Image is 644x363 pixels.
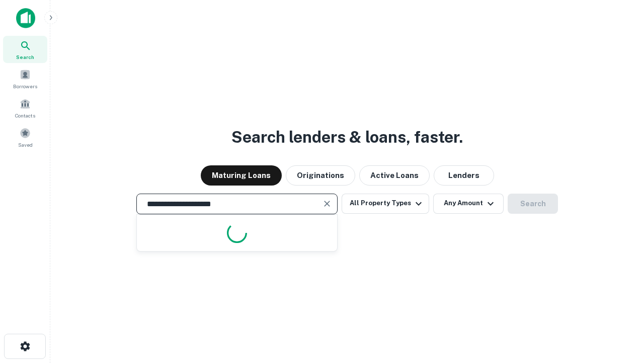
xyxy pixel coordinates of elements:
[320,197,334,211] button: Clear
[3,65,47,92] a: Borrowers
[359,165,430,186] button: Active Loans
[342,194,429,214] button: All Property Types
[433,194,504,214] button: Any Amount
[594,250,644,298] iframe: Chat Widget
[231,125,463,149] h3: Search lenders & loans, faster.
[3,124,47,151] a: Saved
[16,53,34,61] span: Search
[201,165,282,186] button: Maturing Loans
[3,94,47,122] a: Contacts
[3,36,47,63] a: Search
[15,111,35,119] span: Contacts
[16,8,35,28] img: capitalize-icon.png
[18,141,33,149] span: Saved
[434,165,494,186] button: Lenders
[286,165,355,186] button: Originations
[13,82,37,90] span: Borrowers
